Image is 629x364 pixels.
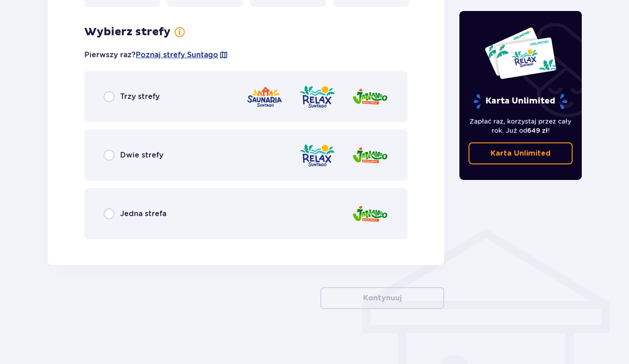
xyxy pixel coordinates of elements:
[84,25,171,39] h3: Wybierz strefy
[136,50,218,60] a: Poznaj strefy Suntago
[84,50,228,60] p: Pierwszy raz?
[120,92,160,102] span: Trzy strefy
[120,150,163,160] span: Dwie strefy
[320,287,444,309] button: Kontynuuj
[352,201,388,227] img: Jamango
[469,117,573,135] p: Zapłać raz, korzystaj przez cały rok. Już od !
[352,142,388,168] img: Jamango
[120,209,166,219] span: Jedna strefa
[491,148,551,158] p: Karta Unlimited
[352,84,388,110] img: Jamango
[484,27,557,80] img: Dwie karty całoroczne do Suntago z napisem 'UNLIMITED RELAX', na białym tle z tropikalnymi liśćmi...
[299,84,336,110] img: Relax
[246,84,283,110] img: Saunaria
[299,142,336,168] img: Relax
[469,142,573,164] a: Karta Unlimited
[363,293,402,303] p: Kontynuuj
[473,93,568,109] p: Karta Unlimited
[527,127,548,134] span: 649 zł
